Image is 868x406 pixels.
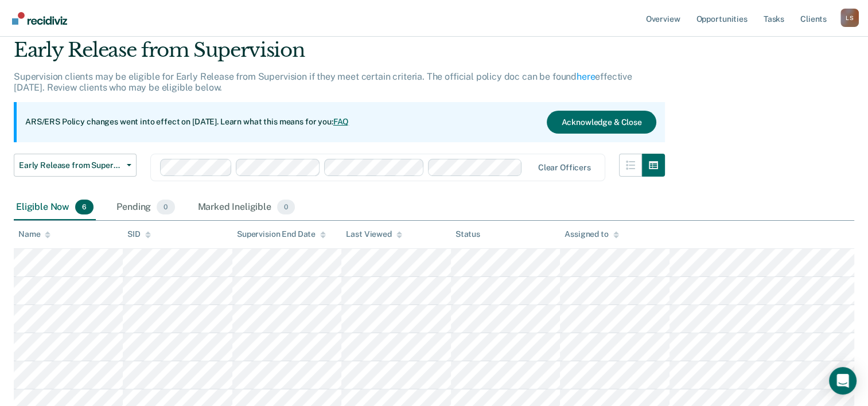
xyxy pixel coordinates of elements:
[840,9,859,27] button: Profile dropdown button
[114,195,177,220] div: Pending0
[127,229,151,239] div: SID
[14,195,96,220] div: Eligible Now6
[565,229,618,239] div: Assigned to
[547,111,656,134] button: Acknowledge & Close
[346,229,402,239] div: Last Viewed
[25,116,349,128] p: ARS/ERS Policy changes went into effect on [DATE]. Learn what this means for you:
[840,9,859,27] div: L S
[237,229,326,239] div: Supervision End Date
[333,117,349,126] a: FAQ
[14,154,137,177] button: Early Release from Supervision
[157,200,174,214] span: 0
[12,12,67,25] img: Recidiviz
[829,367,857,395] div: Open Intercom Messenger
[277,200,295,214] span: 0
[18,229,50,239] div: Name
[538,163,591,173] div: Clear officers
[14,71,632,93] p: Supervision clients may be eligible for Early Release from Supervision if they meet certain crite...
[456,229,480,239] div: Status
[75,200,94,214] span: 6
[14,38,665,71] div: Early Release from Supervision
[19,161,122,170] span: Early Release from Supervision
[577,71,595,82] a: here
[196,195,298,220] div: Marked Ineligible0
